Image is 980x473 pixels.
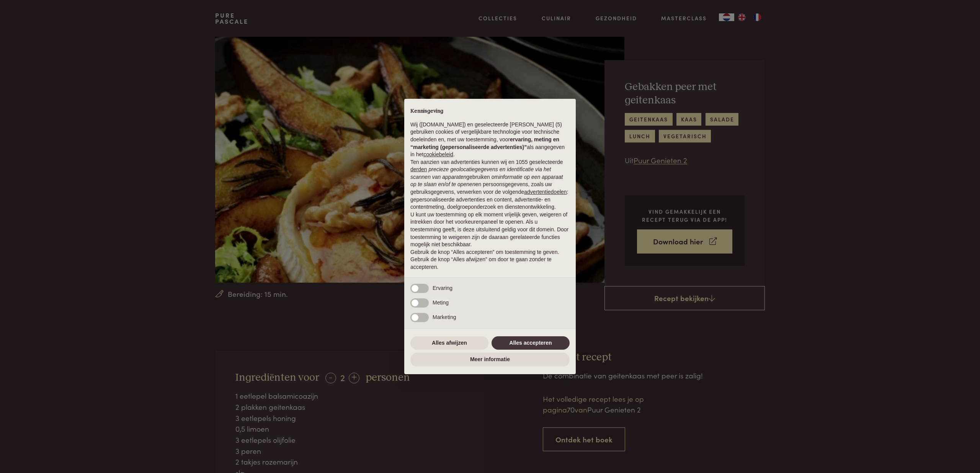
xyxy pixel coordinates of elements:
[410,166,551,180] em: precieze geolocatiegegevens en identificatie via het scannen van apparaten
[410,336,488,350] button: Alles afwijzen
[410,211,570,249] p: U kunt uw toestemming op elk moment vrijelijk geven, weigeren of intrekken door het voorkeurenpan...
[433,314,456,320] span: Marketing
[433,300,449,306] span: Meting
[410,166,427,173] button: derden
[410,353,570,367] button: Meer informatie
[423,151,453,157] a: cookiebeleid
[524,188,567,196] button: advertentiedoelen
[433,285,452,291] span: Ervaring
[410,108,570,115] h2: Kennisgeving
[492,336,570,350] button: Alles accepteren
[410,121,570,159] p: Wij ([DOMAIN_NAME]) en geselecteerde [PERSON_NAME] (5) gebruiken cookies of vergelijkbare technol...
[410,159,570,211] p: Ten aanzien van advertenties kunnen wij en 1055 geselecteerde gebruiken om en persoonsgegevens, z...
[410,174,563,188] em: informatie op een apparaat op te slaan en/of te openen
[410,249,570,271] p: Gebruik de knop “Alles accepteren” om toestemming te geven. Gebruik de knop “Alles afwijzen” om d...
